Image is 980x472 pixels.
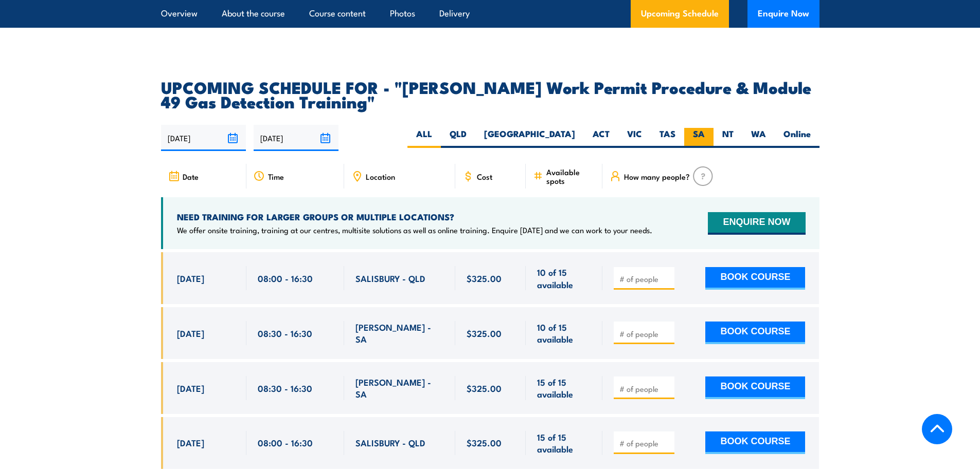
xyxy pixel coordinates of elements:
span: 08:00 - 16:30 [258,272,313,284]
label: NT [714,128,742,148]
span: Date [183,172,199,181]
h2: UPCOMING SCHEDULE FOR - "[PERSON_NAME] Work Permit Procedure & Module 49 Gas Detection Training" [161,80,819,108]
label: WA [742,128,775,148]
span: 08:30 - 16:30 [258,327,312,339]
span: 10 of 15 available [537,321,591,345]
button: BOOK COURSE [705,376,805,399]
span: $325.00 [467,382,502,394]
span: [PERSON_NAME] - SA [355,321,444,345]
span: 08:00 - 16:30 [258,437,313,448]
span: SALISBURY - QLD [355,437,425,448]
span: $325.00 [467,327,502,339]
span: Location [366,172,395,181]
input: # of people [619,384,671,394]
p: We offer onsite training, training at our centres, multisite solutions as well as online training... [177,225,652,235]
span: [DATE] [177,272,204,284]
input: # of people [619,329,671,339]
span: Cost [477,172,492,181]
input: From date [161,125,246,151]
span: [DATE] [177,327,204,339]
label: [GEOGRAPHIC_DATA] [475,128,584,148]
label: TAS [651,128,684,148]
span: 15 of 15 available [537,376,591,400]
span: SALISBURY - QLD [355,272,425,284]
span: How many people? [624,172,690,181]
button: BOOK COURSE [705,322,805,344]
input: To date [254,125,338,151]
label: VIC [618,128,651,148]
span: 08:30 - 16:30 [258,382,312,394]
span: $325.00 [467,437,502,448]
span: Available spots [546,167,595,185]
span: $325.00 [467,272,502,284]
span: 10 of 15 available [537,266,591,290]
span: [DATE] [177,437,204,448]
label: SA [684,128,714,148]
span: 15 of 15 available [537,431,591,455]
span: Time [268,172,284,181]
span: [DATE] [177,382,204,394]
h4: NEED TRAINING FOR LARGER GROUPS OR MULTIPLE LOCATIONS? [177,211,652,222]
input: # of people [619,274,671,284]
label: QLD [441,128,475,148]
button: BOOK COURSE [705,267,805,290]
label: ACT [584,128,618,148]
input: # of people [619,438,671,448]
span: [PERSON_NAME] - SA [355,376,444,400]
button: ENQUIRE NOW [708,212,805,235]
button: BOOK COURSE [705,431,805,454]
label: Online [775,128,819,148]
label: ALL [407,128,441,148]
